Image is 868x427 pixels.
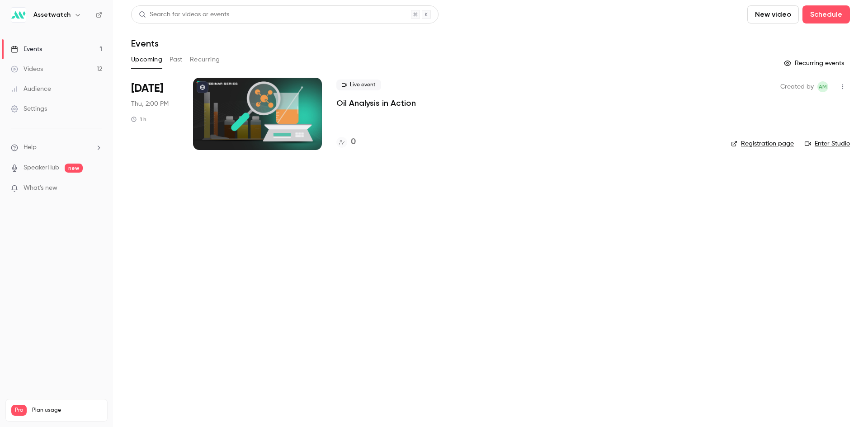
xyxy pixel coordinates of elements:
[817,81,828,92] span: Auburn Meadows
[131,38,159,49] h1: Events
[11,405,27,416] span: Pro
[131,78,179,150] div: Sep 25 Thu, 2:00 PM (America/New York)
[336,80,381,90] span: Live event
[11,45,42,54] div: Events
[190,52,220,67] button: Recurring
[24,183,57,193] span: What's new
[32,407,102,414] span: Plan usage
[33,10,71,19] h6: Assetwatch
[802,5,850,23] button: Schedule
[131,99,169,108] span: Thu, 2:00 PM
[780,56,850,70] button: Recurring events
[805,139,850,148] a: Enter Studio
[131,81,163,96] span: [DATE]
[11,8,26,22] img: Assetwatch
[336,136,356,148] a: 0
[24,143,37,152] span: Help
[351,136,356,148] h4: 0
[336,98,416,108] a: Oil Analysis in Action
[11,143,102,152] li: help-dropdown-opener
[65,164,83,173] span: new
[11,104,47,113] div: Settings
[780,81,814,92] span: Created by
[170,52,183,67] button: Past
[747,5,799,23] button: New video
[11,84,51,94] div: Audience
[131,52,162,67] button: Upcoming
[11,65,43,74] div: Videos
[139,10,229,19] div: Search for videos or events
[731,139,794,148] a: Registration page
[131,116,146,123] div: 1 h
[819,81,827,92] span: AM
[24,163,59,173] a: SpeakerHub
